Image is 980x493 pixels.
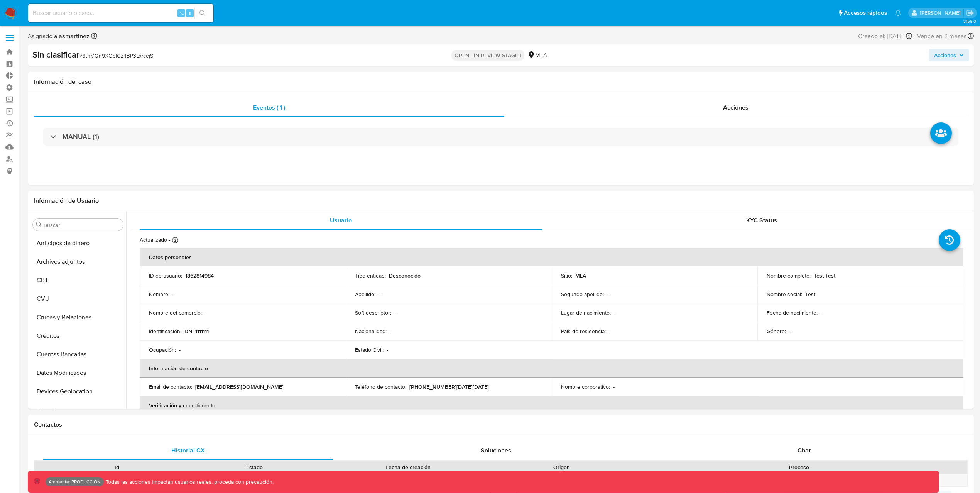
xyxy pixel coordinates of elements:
p: leidy.martinez@mercadolibre.com.co [920,9,963,17]
p: Nacionalidad : [355,328,387,335]
p: Apellido : [355,291,375,298]
p: - [394,309,396,316]
span: s [189,9,191,17]
span: - [914,31,916,41]
div: Id [53,463,180,471]
p: Email de contacto : [149,383,192,390]
p: Nombre corporativo : [561,383,610,390]
p: Test [805,291,815,298]
button: CBT [30,271,126,290]
b: Sin clasificar [32,48,79,61]
p: OPEN - IN REVIEW STAGE I [451,50,524,61]
div: Creado el: [DATE] [858,31,912,41]
input: Buscar usuario o caso... [28,8,213,18]
p: - [607,291,608,298]
button: CVU [30,290,126,308]
p: Soft descriptor : [355,309,391,316]
p: Tipo entidad : [355,272,386,279]
h1: Contactos [34,421,968,429]
p: Fecha de nacimiento : [767,309,818,316]
div: Proceso [636,463,962,471]
h1: Información de Usuario [34,197,99,205]
button: Direcciones [30,401,126,419]
p: País de residencia : [561,328,606,335]
p: - [390,328,391,335]
div: Origen [498,463,625,471]
p: - [172,291,174,298]
span: # 3thMQn9XOdlGz4BP3LxrcejS [79,52,153,59]
span: Soluciones [481,446,511,455]
div: Fecha de creación [329,463,487,471]
p: - [609,328,610,335]
p: [PHONE_NUMBER][DATE][DATE] [409,383,489,390]
p: DNI 1111111 [184,328,209,335]
p: Test Test [814,272,835,279]
button: Datos Modificados [30,364,126,382]
span: Acciones [723,103,749,112]
p: - [789,328,791,335]
th: Datos personales [140,248,963,266]
button: Buscar [36,222,42,228]
p: - [378,291,380,298]
p: Lugar de nacimiento : [561,309,611,316]
p: Teléfono de contacto : [355,383,406,390]
p: Actualizado - [140,236,170,244]
p: MLA [575,272,586,279]
p: Sitio : [561,272,572,279]
p: 1862814984 [185,272,214,279]
button: Cuentas Bancarias [30,345,126,364]
button: search-icon [194,8,210,19]
p: - [205,309,206,316]
a: Salir [966,9,974,17]
button: Anticipos de dinero [30,234,126,252]
span: Asignado a [28,32,90,41]
span: ⌥ [178,9,184,17]
button: Créditos [30,327,126,345]
p: Estado Civil : [355,346,384,353]
th: Verificación y cumplimiento [140,396,963,415]
p: Todas las acciones impactan usuarios reales, proceda con precaución. [104,478,274,486]
p: - [613,383,615,390]
a: Notificaciones [895,10,901,16]
button: Cruces y Relaciones [30,308,126,327]
span: KYC Status [746,216,777,225]
span: Accesos rápidos [844,9,887,17]
span: Usuario [330,216,352,225]
input: Buscar [44,222,120,229]
span: Acciones [934,49,956,61]
span: Chat [798,446,811,455]
div: MLA [527,51,547,59]
p: Desconocido [389,272,421,279]
p: Nombre : [149,291,169,298]
p: Nombre del comercio : [149,309,202,316]
p: Segundo apellido : [561,291,604,298]
p: Nombre social : [767,291,802,298]
p: Ambiente: PRODUCCIÓN [49,480,101,483]
th: Información de contacto [140,359,963,378]
div: MANUAL (1) [43,128,958,146]
div: Estado [191,463,318,471]
h1: Información del caso [34,78,968,86]
p: Ocupación : [149,346,176,353]
p: - [179,346,181,353]
button: Devices Geolocation [30,382,126,401]
p: Género : [767,328,786,335]
button: Archivos adjuntos [30,252,126,271]
h3: MANUAL (1) [63,132,99,141]
p: - [614,309,615,316]
span: Vence en 2 meses [917,32,966,41]
p: Identificación : [149,328,181,335]
p: [EMAIL_ADDRESS][DOMAIN_NAME] [195,383,284,390]
b: asmartinez [57,32,90,41]
button: Acciones [929,49,969,61]
span: Historial CX [171,446,205,455]
p: Nombre completo : [767,272,811,279]
p: ID de usuario : [149,272,182,279]
p: - [387,346,388,353]
span: Eventos ( 1 ) [253,103,285,112]
p: - [821,309,822,316]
